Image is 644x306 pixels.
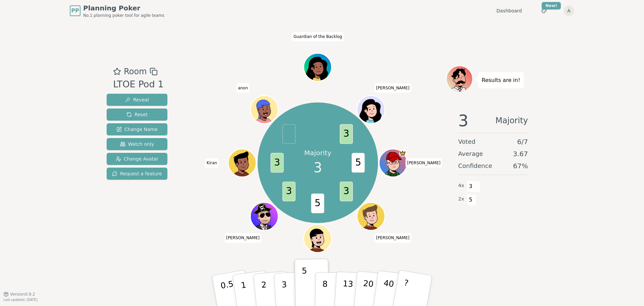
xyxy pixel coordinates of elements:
[340,182,353,202] span: 3
[352,153,365,173] span: 5
[236,83,250,93] span: Click to change your name
[113,78,164,91] div: LTOE Pod 1
[224,233,261,243] span: Click to change your name
[302,266,308,302] p: 5
[282,182,296,202] span: 3
[83,3,164,13] span: Planning Poker
[120,141,154,147] span: Watch only
[406,158,442,168] span: Click to change your name
[517,137,528,146] span: 6 / 7
[205,158,219,168] span: Click to change your name
[467,194,475,206] span: 5
[458,113,469,129] span: 3
[513,149,528,159] span: 3.67
[126,111,148,118] span: Reset
[458,161,492,171] span: Confidence
[292,32,344,41] span: Click to change your name
[71,7,79,15] span: PP
[107,138,167,150] button: Watch only
[513,161,528,171] span: 67 %
[107,153,167,165] button: Change Avatar
[340,124,353,144] span: 3
[496,7,522,14] a: Dashboard
[458,182,464,189] span: 4 x
[563,5,574,16] button: A
[124,65,147,78] span: Room
[538,5,550,17] button: New!
[304,148,331,158] p: Majority
[116,156,159,162] span: Change Avatar
[458,137,476,146] span: Voted
[311,194,324,214] span: 5
[113,65,121,78] button: Add as favourite
[70,3,164,18] a: PPPlanning PokerNo.1 planning poker tool for agile teams
[399,150,407,157] span: Jim is the host
[3,292,35,297] button: Version0.9.2
[3,298,38,302] span: Last updated: [DATE]
[467,181,475,192] span: 3
[374,233,411,243] span: Click to change your name
[271,153,284,173] span: 3
[374,83,411,93] span: Click to change your name
[116,126,158,133] span: Change Name
[495,113,528,129] span: Majority
[305,225,331,252] button: Click to change your avatar
[542,2,561,9] div: New!
[107,168,167,180] button: Request a feature
[107,108,167,121] button: Reset
[83,13,164,18] span: No.1 planning poker tool for agile teams
[125,96,149,103] span: Reveal
[112,170,162,177] span: Request a feature
[458,195,464,203] span: 2 x
[107,123,167,135] button: Change Name
[458,149,483,159] span: Average
[10,292,35,297] span: Version 0.9.2
[314,158,322,178] span: 3
[107,94,167,106] button: Reveal
[482,76,520,85] p: Results are in!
